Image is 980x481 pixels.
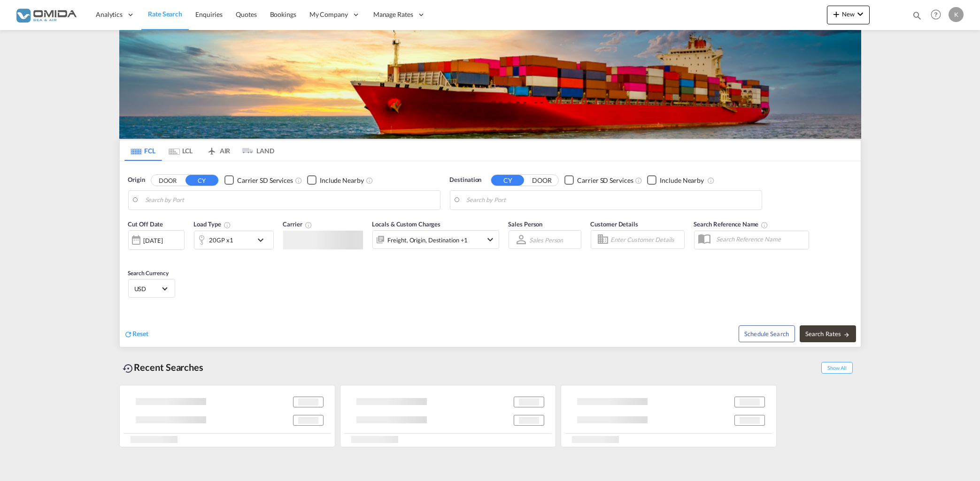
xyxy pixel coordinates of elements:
[133,330,149,338] span: Reset
[928,7,944,23] span: Help
[305,221,312,229] md-icon: The selected Trucker/Carrierwill be displayed in the rate results If the rates are from another f...
[148,10,182,18] span: Rate Search
[309,10,348,19] span: My Company
[388,233,468,247] div: Freight Origin Destination Factory Stuffing
[373,10,413,19] span: Manage Rates
[124,330,133,338] md-icon: icon-refresh
[224,221,231,229] md-icon: icon-information-outline
[96,10,123,19] span: Analytics
[827,6,870,24] button: icon-plus 400-fgNewicon-chevron-down
[124,140,275,161] md-pagination-wrapper: Use the left and right arrow keys to navigate between tabs
[831,8,842,20] md-icon: icon-plus 400-fg
[144,236,163,245] div: [DATE]
[320,176,364,185] div: Include Nearby
[467,193,757,207] input: Search by Port
[843,331,850,338] md-icon: icon-arrow-right
[236,10,256,18] span: Quotes
[694,220,769,228] span: Search Reference Name
[564,175,633,185] md-checkbox: Checkbox No Ink
[928,7,949,23] div: Help
[295,177,302,184] md-icon: Unchecked: Search for CY (Container Yard) services for all selected carriers.Checked : Search for...
[491,175,524,186] button: CY
[912,10,922,24] div: icon-magnify
[307,175,364,185] md-checkbox: Checkbox No Ink
[124,329,149,339] div: icon-refreshReset
[525,175,558,186] button: DOOR
[912,10,922,21] md-icon: icon-magnify
[707,177,715,184] md-icon: Unchecked: Ignores neighbouring ports when fetching rates.Checked : Includes neighbouring ports w...
[372,230,499,249] div: Freight Origin Destination Factory Stuffingicon-chevron-down
[450,175,482,185] span: Destination
[660,176,704,185] div: Include Nearby
[577,176,633,185] div: Carrier SD Services
[119,357,208,378] div: Recent Searches
[195,10,223,18] span: Enquiries
[194,231,274,249] div: 20GP x1icon-chevron-down
[128,249,135,262] md-datepicker: Select
[224,175,293,185] md-checkbox: Checkbox No Ink
[128,230,185,250] div: [DATE]
[120,161,861,347] div: Origin DOOR CY Checkbox No InkUnchecked: Search for CY (Container Yard) services for all selected...
[14,4,77,25] img: 459c566038e111ed959c4fc4f0a4b274.png
[209,233,233,247] div: 20GP x1
[255,234,271,246] md-icon: icon-chevron-down
[485,234,496,245] md-icon: icon-chevron-down
[119,30,861,139] img: LCL+%26+FCL+BACKGROUND.png
[194,220,231,228] span: Load Type
[805,330,850,338] span: Search Rates
[162,140,200,161] md-tab-item: LCL
[200,140,237,161] md-tab-item: AIR
[237,140,275,161] md-tab-item: LAND
[124,140,162,161] md-tab-item: FCL
[800,325,856,342] button: Search Ratesicon-arrow-right
[529,233,564,247] md-select: Sales Person
[591,220,638,228] span: Customer Details
[949,7,964,22] div: K
[739,325,795,342] button: Note: By default Schedule search will only considerorigin ports, destination ports and cut off da...
[611,233,681,247] input: Enter Customer Details
[237,176,293,185] div: Carrier SD Services
[283,220,312,228] span: Carrier
[509,220,543,228] span: Sales Person
[366,177,373,184] md-icon: Unchecked: Ignores neighbouring ports when fetching rates.Checked : Includes neighbouring ports w...
[151,175,184,186] button: DOOR
[831,10,866,18] span: New
[270,10,296,18] span: Bookings
[855,8,866,20] md-icon: icon-chevron-down
[128,270,169,277] span: Search Currency
[185,175,218,186] button: CY
[128,175,145,185] span: Origin
[372,220,441,228] span: Locals & Custom Charges
[134,285,161,293] span: USD
[635,177,642,184] md-icon: Unchecked: Search for CY (Container Yard) services for all selected carriers.Checked : Search for...
[647,175,704,185] md-checkbox: Checkbox No Ink
[133,282,170,295] md-select: Select Currency: $ USDUnited States Dollar
[206,145,217,152] md-icon: icon-airplane
[128,220,163,228] span: Cut Off Date
[712,232,809,246] input: Search Reference Name
[145,193,435,207] input: Search by Port
[821,362,852,374] span: Show All
[123,363,134,374] md-icon: icon-backup-restore
[761,221,768,229] md-icon: Your search will be saved by the below given name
